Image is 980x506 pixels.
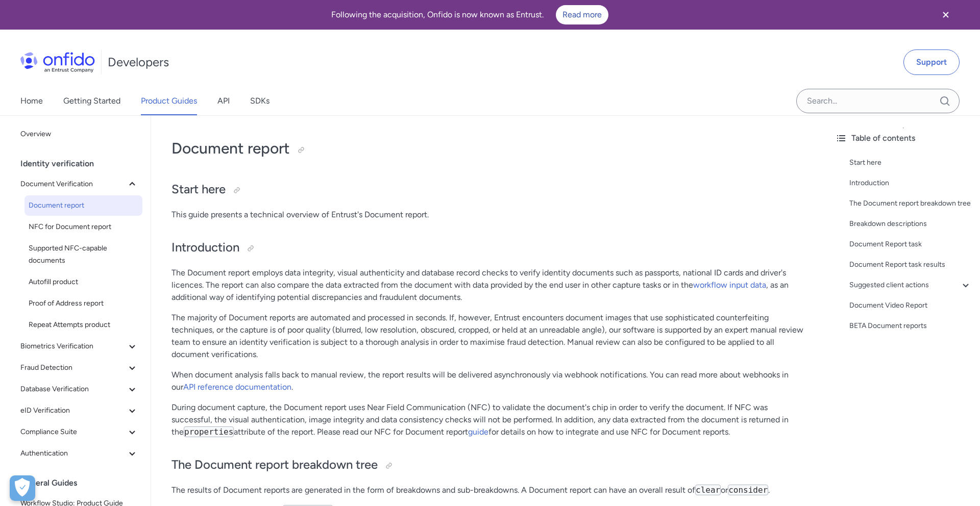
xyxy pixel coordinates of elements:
[849,279,972,291] a: Suggested client actions
[171,181,806,198] h2: Start here
[24,195,142,216] a: Document report
[29,242,138,267] span: Supported NFC-capable documents
[849,259,972,271] a: Document Report task results
[171,484,806,496] p: The results of Document reports are generated in the form of breakdowns and sub-breakdowns. A Doc...
[16,174,142,194] button: Document Verification
[849,157,972,169] a: Start here
[24,272,142,292] a: Autofill product
[693,280,766,290] a: workflow input data
[20,473,146,493] div: General Guides
[24,315,142,335] a: Repeat Attempts product
[20,87,43,115] a: Home
[849,299,972,312] a: Document Video Report
[108,54,169,70] h1: Developers
[10,475,35,501] div: Cookie Preferences
[695,485,721,495] code: clear
[184,426,234,437] code: properties
[24,293,142,314] a: Proof of Address report
[141,87,197,115] a: Product Guides
[20,404,126,417] span: eID Verification
[29,297,138,310] span: Proof of Address report
[171,369,806,393] p: When document analysis falls back to manual review, the report results will be delivered asynchro...
[927,2,965,28] button: Close banner
[16,124,142,144] a: Overview
[16,379,142,399] button: Database Verification
[29,319,138,331] span: Repeat Attempts product
[556,5,608,24] a: Read more
[20,154,146,174] div: Identity verification
[63,87,120,115] a: Getting Started
[849,177,972,189] a: Introduction
[171,401,806,438] p: During document capture, the Document report uses Near Field Communication (NFC) to validate the ...
[24,217,142,237] a: NFC for Document report
[849,197,972,210] a: The Document report breakdown tree
[20,128,138,140] span: Overview
[171,209,806,221] p: This guide presents a technical overview of Entrust's Document report.
[16,358,142,378] button: Fraud Detection
[217,87,230,115] a: API
[29,221,138,233] span: NFC for Document report
[728,485,768,495] code: consider
[903,49,960,75] a: Support
[468,427,488,437] a: guide
[20,178,126,190] span: Document Verification
[20,426,126,438] span: Compliance Suite
[849,238,972,250] a: Document Report task
[10,475,35,501] button: Open Preferences
[29,199,138,212] span: Document report
[849,218,972,230] a: Breakdown descriptions
[16,400,142,421] button: eID Verification
[24,238,142,271] a: Supported NFC-capable documents
[171,312,806,361] p: The majority of Document reports are automated and processed in seconds. If, however, Entrust enc...
[171,267,806,303] p: The Document report employs data integrity, visual authenticity and database record checks to ver...
[16,336,142,357] button: Biometrics Verification
[171,138,806,159] h1: Document report
[20,383,126,395] span: Database Verification
[940,9,952,21] svg: Close banner
[835,132,972,144] div: Table of contents
[849,320,972,332] a: BETA Document reports
[16,443,142,464] button: Authentication
[29,276,138,288] span: Autofill product
[20,340,126,352] span: Biometrics Verification
[20,52,95,72] img: Onfido Logo
[171,239,806,257] h2: Introduction
[171,457,806,474] h2: The Document report breakdown tree
[20,362,126,374] span: Fraud Detection
[12,5,927,24] div: Following the acquisition, Onfido is now known as Entrust.
[20,447,126,460] span: Authentication
[250,87,269,115] a: SDKs
[16,422,142,442] button: Compliance Suite
[796,89,960,113] input: Onfido search input field
[183,382,291,392] a: API reference documentation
